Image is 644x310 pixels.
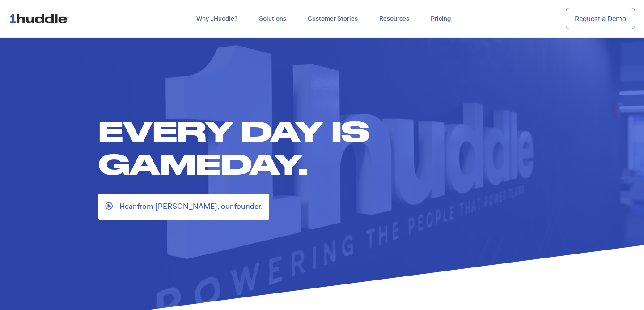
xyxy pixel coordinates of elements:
a: Resources [369,11,420,27]
a: Hear from [PERSON_NAME], our founder. [98,194,269,219]
img: ... [9,10,73,27]
a: Customer Stories [297,11,369,27]
h1: Every day is gameday. [98,115,555,180]
a: Pricing [420,11,462,27]
a: Request a Demo [566,8,635,30]
span: Hear from [PERSON_NAME], our founder. [119,200,263,212]
a: Solutions [248,11,297,27]
a: Why 1Huddle? [186,11,248,27]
